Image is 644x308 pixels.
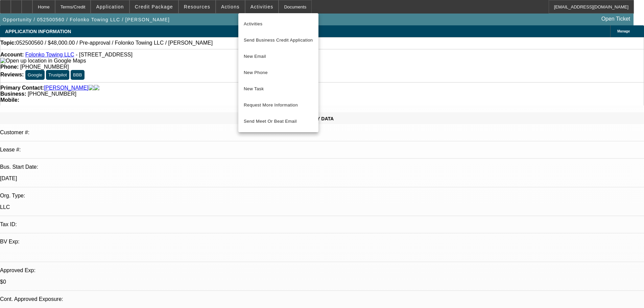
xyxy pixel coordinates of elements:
span: Send Business Credit Application [244,36,313,44]
span: New Task [244,85,313,93]
span: New Phone [244,69,313,77]
span: Activities [244,20,313,28]
span: New Email [244,52,313,61]
span: Send Meet Or Beat Email [244,117,313,125]
span: Request More Information [244,101,313,109]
